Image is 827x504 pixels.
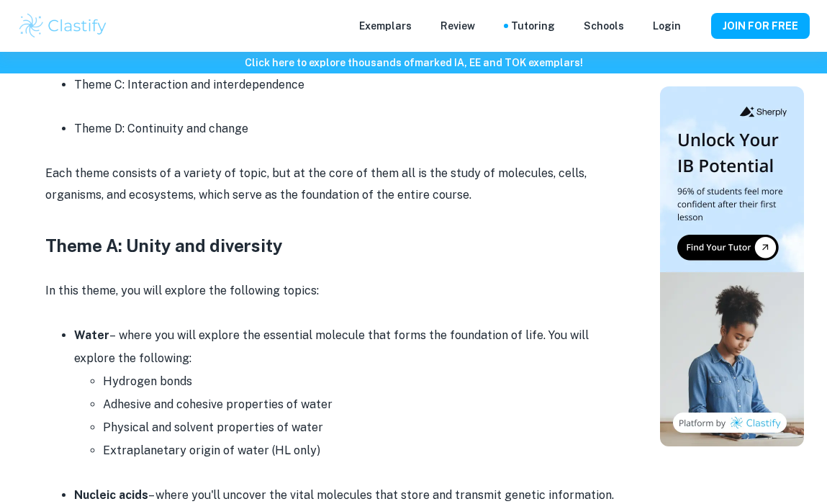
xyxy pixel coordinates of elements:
[653,18,681,34] a: Login
[103,439,621,462] li: Extraplanetary origin of water (HL only)
[511,18,555,34] a: Tutoring
[74,324,621,462] li: – where you will explore the essential molecule that forms the foundation of life. You will explo...
[359,18,412,34] p: Exemplars
[45,280,621,302] p: In this theme, you will explore the following topics:
[74,488,148,502] strong: Nucleic acids
[45,163,621,207] p: Each theme consists of a variety of topic, but at the core of them all is the study of molecules,...
[440,18,475,34] p: Review
[584,18,624,34] a: Schools
[74,74,621,96] p: Theme C: Interaction and interdependence
[103,393,621,416] li: Adhesive and cohesive properties of water
[17,12,109,40] img: Clastify logo
[103,416,621,439] li: Physical and solvent properties of water
[3,55,824,71] h6: Click here to explore thousands of marked IA, EE and TOK exemplars !
[45,233,621,258] h3: Theme A: Unity and diversity
[660,86,804,446] img: Thumbnail
[711,13,810,39] button: JOIN FOR FREE
[74,117,621,140] li: Theme D: Continuity and change
[74,328,109,342] strong: Water
[692,22,700,30] button: Help and Feedback
[103,370,621,393] li: Hydrogen bonds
